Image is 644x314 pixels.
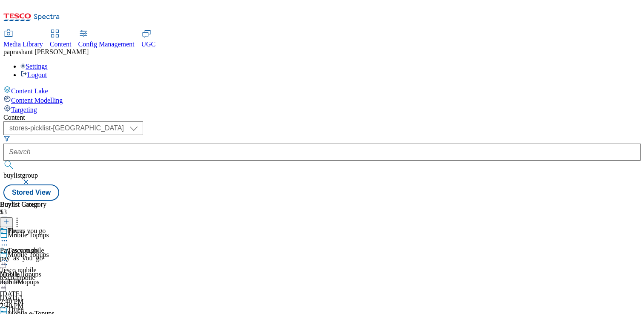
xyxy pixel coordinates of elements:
[3,184,59,201] button: Stored View
[78,30,135,48] a: Config Management
[78,40,135,48] span: Config Management
[8,305,23,313] div: Three
[50,40,72,48] span: Content
[3,135,10,142] svg: Search Filters
[3,48,10,55] span: pa
[20,71,47,78] a: Logout
[3,114,641,121] div: Content
[20,63,48,70] a: Settings
[3,104,641,114] a: Targeting
[8,227,46,235] div: Pay as you go
[3,144,641,161] input: Search
[3,40,43,48] span: Media Library
[11,106,37,113] span: Targeting
[3,86,641,95] a: Content Lake
[141,30,156,48] a: UGC
[3,172,38,179] span: buylistgroup
[11,87,48,95] span: Content Lake
[3,30,43,48] a: Media Library
[141,40,156,48] span: UGC
[50,30,72,48] a: Content
[10,48,89,55] span: prashant [PERSON_NAME]
[3,95,641,104] a: Content Modelling
[11,97,63,104] span: Content Modelling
